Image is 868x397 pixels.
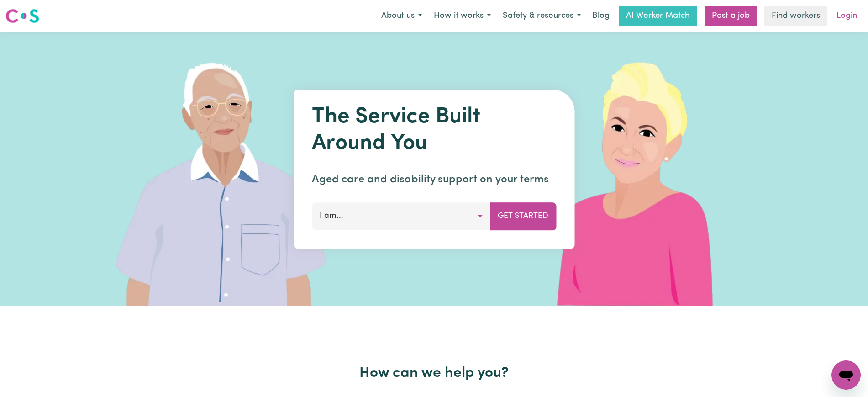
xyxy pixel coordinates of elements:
a: AI Worker Match [619,6,697,26]
a: Post a job [705,6,757,26]
h2: How can we help you? [138,365,730,382]
button: About us [375,6,428,26]
button: Get Started [490,202,556,230]
iframe: Button to launch messaging window [831,360,861,390]
h1: The Service Built Around You [312,104,556,157]
p: Aged care and disability support on your terms [312,171,556,188]
img: Careseekers logo [5,8,39,24]
button: How it works [428,6,497,26]
a: Find workers [764,6,827,26]
a: Careseekers logo [5,5,39,26]
a: Blog [587,6,615,26]
button: I am... [312,202,490,230]
button: Safety & resources [497,6,587,26]
a: Login [831,6,863,26]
